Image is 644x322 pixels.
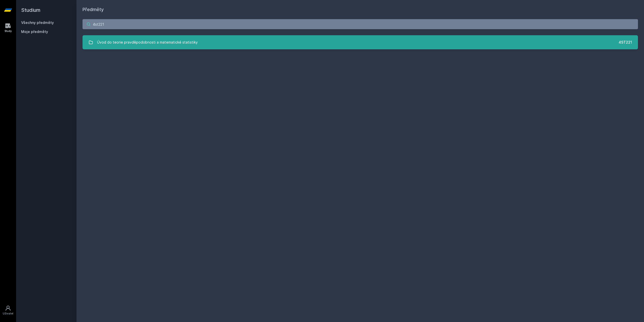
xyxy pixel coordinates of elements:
[5,29,12,33] div: Study
[97,37,198,47] div: Úvod do teorie pravděpodobnosti a matematické statistiky
[1,20,15,35] a: Study
[83,6,638,13] h1: Předměty
[83,19,638,29] input: Název nebo ident předmětu…
[21,20,54,25] a: Všechny předměty
[1,303,15,318] a: Uživatel
[21,29,48,34] span: Moje předměty
[83,35,638,49] a: Úvod do teorie pravděpodobnosti a matematické statistiky 4ST221
[3,312,13,315] div: Uživatel
[619,40,632,45] div: 4ST221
